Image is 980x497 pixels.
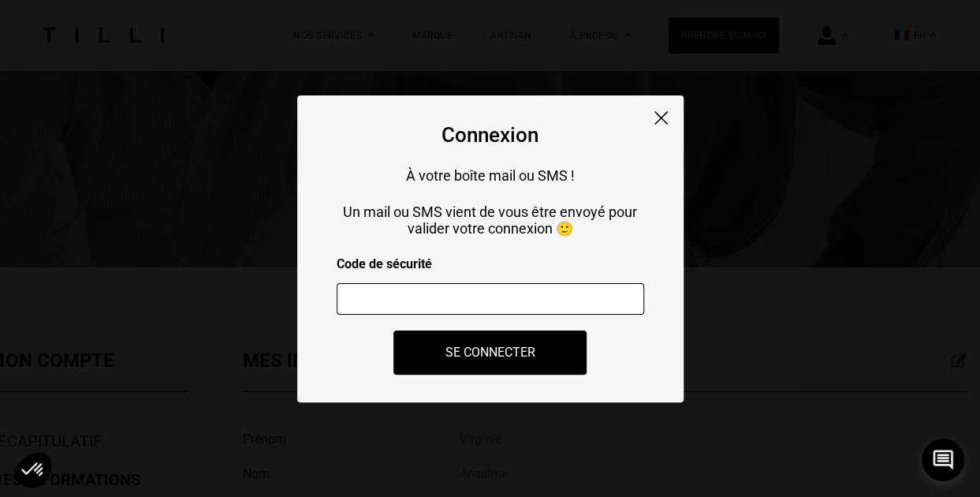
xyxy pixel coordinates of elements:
[442,123,538,147] div: Connexion
[654,111,668,125] img: close
[393,331,587,375] button: Se connecter
[337,167,644,184] p: À votre boîte mail ou SMS !
[337,204,644,237] p: Un mail ou SMS vient de vous être envoyé pour valider votre connexion 🙂
[337,256,644,271] p: Code de sécurité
